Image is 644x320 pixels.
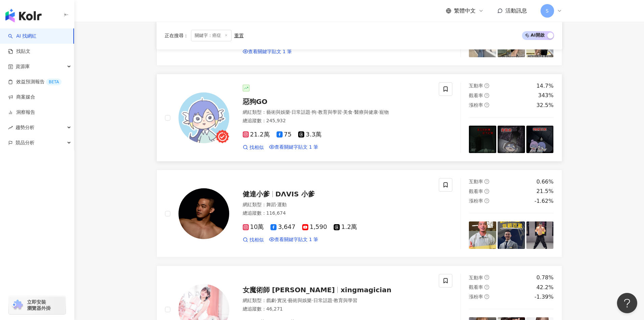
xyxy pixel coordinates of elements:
span: 10萬 [243,223,264,231]
a: chrome extension立即安裝 瀏覽器外掛 [9,296,66,314]
div: 網紅類型 ： [243,201,431,208]
span: 1,590 [302,223,327,231]
span: 互動率 [469,179,483,184]
span: · [287,298,288,303]
iframe: Help Scout Beacon - Open [617,293,637,313]
a: 效益預測報告BETA [8,79,62,85]
span: · [378,109,379,115]
img: post-image [469,126,496,153]
span: · [332,298,334,303]
span: · [342,109,343,115]
span: question-circle [484,198,489,203]
span: 惡狗GO [243,98,267,106]
a: searchAI 找網紅 [8,33,37,40]
span: 活動訊息 [505,7,527,14]
span: · [353,109,354,115]
a: 找相似 [243,237,264,243]
img: post-image [498,126,525,153]
span: S [546,7,549,15]
a: 商案媒合 [8,94,35,101]
span: 資源庫 [16,59,30,74]
div: 網紅類型 ： [243,109,431,116]
img: KOL Avatar [178,188,229,239]
a: KOL Avatar惡狗GO網紅類型：藝術與娛樂·日常話題·狗·教育與學習·美食·醫療與健康·寵物總追蹤數：245,93221.2萬753.3萬找相似查看關鍵字貼文 1 筆互動率question... [157,74,562,162]
span: 女魔術師 [PERSON_NAME] [243,286,335,294]
div: -1.62% [534,197,554,205]
span: 3,647 [270,223,295,231]
span: · [310,109,312,115]
div: 總追蹤數 ： 245,932 [243,118,431,124]
span: 關鍵字：癌症 [191,30,232,41]
img: KOL Avatar [178,92,229,143]
span: rise [8,125,13,130]
span: xingmagician [340,286,391,294]
div: 網紅類型 ： [243,297,431,304]
span: question-circle [484,93,489,98]
img: post-image [469,221,496,249]
span: 健達小爹 [243,190,270,198]
span: · [312,298,313,303]
span: question-circle [484,83,489,88]
span: 查看關鍵字貼文 1 筆 [275,237,318,242]
div: 21.5% [536,188,554,195]
span: 運動 [277,202,287,207]
div: 總追蹤數 ： 116,674 [243,210,431,217]
span: question-circle [484,285,489,290]
span: 舞蹈 [266,202,276,207]
span: 日常話題 [313,298,332,303]
span: 3.3萬 [298,131,321,138]
div: 重置 [234,33,244,38]
div: 42.2% [536,284,554,291]
a: 找相似 [243,144,264,151]
span: 1.2萬 [334,223,357,231]
span: 教育與學習 [334,298,357,303]
span: question-circle [484,294,489,299]
a: 查看關鍵字貼文 1 筆 [243,49,292,54]
span: 實況 [277,298,287,303]
span: 寵物 [379,109,389,115]
span: · [276,298,277,303]
img: post-image [498,221,525,249]
a: 洞察報告 [8,109,35,116]
span: 觀看率 [469,284,483,290]
span: 漲粉率 [469,102,483,108]
span: question-circle [484,275,489,280]
img: post-image [526,126,554,153]
a: KOL Avatar健達小爹DΛVIS 小爹網紅類型：舞蹈·運動總追蹤數：116,67410萬3,6471,5901.2萬找相似查看關鍵字貼文 1 筆互動率question-circle0.66... [157,170,562,257]
span: question-circle [484,179,489,184]
span: question-circle [484,103,489,107]
span: 藝術與娛樂 [266,109,290,115]
span: 趨勢分析 [16,120,34,135]
span: 日常話題 [291,109,310,115]
span: · [276,202,277,207]
span: 75 [277,131,292,138]
span: 找相似 [249,144,264,151]
span: 查看關鍵字貼文 1 筆 [275,144,318,150]
span: 正在搜尋 ： [165,33,188,38]
span: DΛVIS 小爹 [276,190,315,198]
span: 找相似 [249,237,264,243]
span: 互動率 [469,83,483,88]
div: 0.66% [536,178,554,186]
a: 查看關鍵字貼文 1 筆 [269,144,318,151]
span: 漲粉率 [469,294,483,299]
span: 立即安裝 瀏覽器外掛 [27,299,51,311]
span: 互動率 [469,275,483,280]
div: 0.78% [536,274,554,281]
div: 總追蹤數 ： 46,271 [243,306,431,313]
div: 14.7% [536,82,554,90]
img: logo [5,9,42,22]
span: 觀看率 [469,93,483,98]
span: · [316,109,318,115]
span: question-circle [484,189,489,194]
span: 醫療與健康 [354,109,378,115]
span: · [290,109,291,115]
span: 漲粉率 [469,198,483,204]
span: 教育與學習 [318,109,342,115]
span: 狗 [312,109,316,115]
span: 競品分析 [16,135,34,150]
img: chrome extension [11,300,24,311]
span: 21.2萬 [243,131,270,138]
div: 32.5% [536,102,554,109]
img: post-image [526,221,554,249]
